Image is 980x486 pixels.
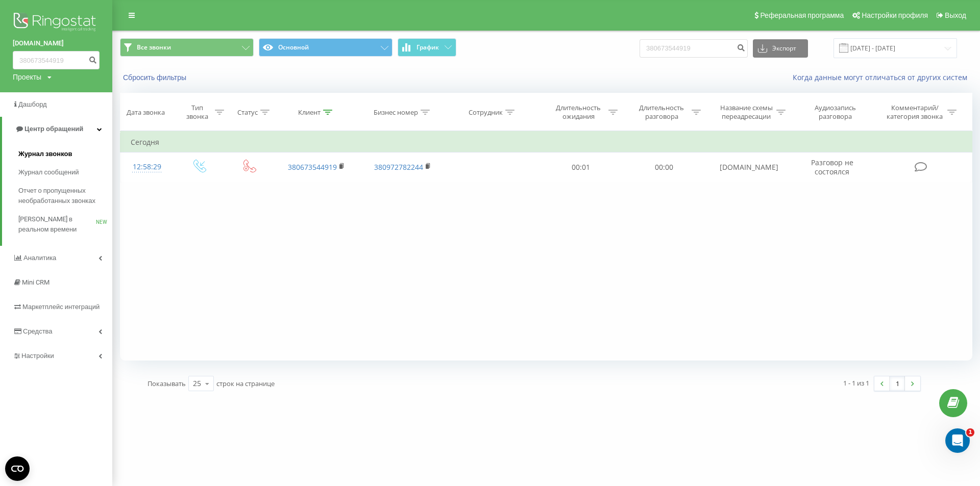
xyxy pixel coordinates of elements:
button: Все звонки [120,38,254,57]
td: 00:01 [540,152,623,182]
span: Аналитика [23,254,56,262]
button: Экспорт [753,39,808,58]
a: 380673544919 [288,162,337,172]
div: 12:58:29 [131,157,163,177]
span: Центр обращений [24,125,83,133]
div: Статус [237,108,258,117]
div: Тип звонка [183,104,212,121]
span: 1 [966,428,974,437]
img: Ringostat logo [13,10,100,36]
a: 380972782244 [374,162,423,172]
input: Поиск по номеру [13,51,100,69]
td: 00:00 [623,152,706,182]
a: Центр обращений [2,117,112,141]
div: Название схемы переадресации [719,104,774,121]
iframe: Intercom live chat [945,428,970,453]
span: Выход [945,11,966,19]
span: Все звонки [137,43,171,52]
span: строк на странице [216,379,275,388]
div: Комментарий/категория звонка [885,104,945,121]
span: Журнал сообщений [18,167,79,177]
a: [PERSON_NAME] в реальном времениNEW [18,210,112,239]
div: Длительность разговора [634,104,689,121]
span: Реферальная программа [760,11,844,19]
div: Бизнес номер [374,108,418,117]
button: График [398,38,456,57]
button: Open CMP widget [5,456,30,481]
a: 1 [890,376,905,391]
a: [DOMAIN_NAME] [13,38,100,48]
span: Разговор не состоялся [811,158,853,176]
span: Маркетплейс интеграций [22,303,100,311]
a: Отчет о пропущенных необработанных звонках [18,182,112,210]
span: График [416,44,439,51]
input: Поиск по номеру [640,39,748,58]
div: Сотрудник [469,108,503,117]
span: Журнал звонков [18,149,72,159]
div: 1 - 1 из 1 [843,378,869,388]
td: Сегодня [120,132,972,152]
span: Mini CRM [22,278,50,286]
button: Сбросить фильтры [120,73,191,82]
a: Журнал звонков [18,145,112,163]
div: Длительность ожидания [551,104,606,121]
div: Аудиозапись разговора [802,104,869,121]
a: Когда данные могут отличаться от других систем [793,72,972,82]
div: Проекты [13,72,41,82]
td: [DOMAIN_NAME] [706,152,792,182]
span: [PERSON_NAME] в реальном времени [18,214,96,235]
div: 25 [193,378,201,389]
span: Средства [23,327,53,335]
button: Основной [259,38,393,57]
div: Клиент [298,108,321,117]
span: Настройки [21,352,54,360]
a: Журнал сообщений [18,163,112,182]
span: Настройки профиля [862,11,928,19]
span: Показывать [148,379,186,388]
div: Дата звонка [127,108,165,117]
span: Отчет о пропущенных необработанных звонках [18,186,107,206]
span: Дашборд [18,100,47,108]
